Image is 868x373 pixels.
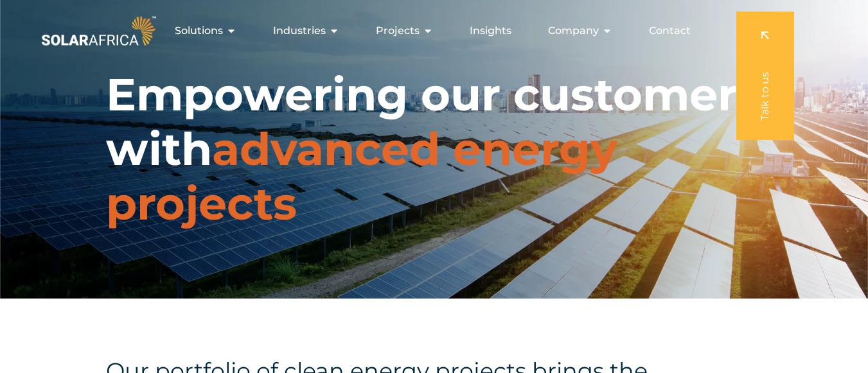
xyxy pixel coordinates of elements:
span: advanced energy projects [106,121,617,231]
span: Industries [273,23,326,39]
h1: Empowering our customers with [106,67,762,231]
a: Contact [649,23,691,39]
span: Projects [376,23,420,39]
span: Solutions [175,23,223,39]
nav: Menu [159,18,701,44]
div: Menu Toggle [159,18,701,44]
span: Company [548,23,599,39]
a: Insights [470,23,511,39]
